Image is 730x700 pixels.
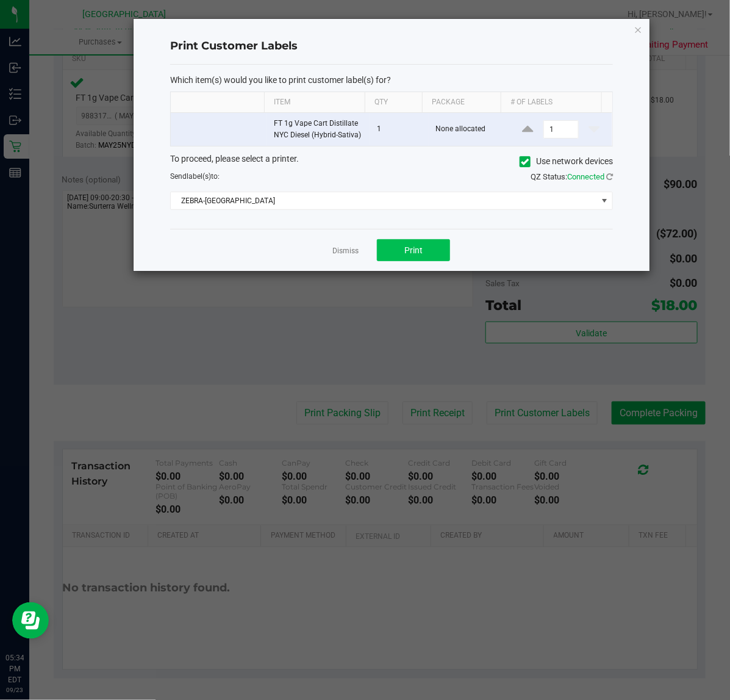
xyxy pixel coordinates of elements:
label: Use network devices [520,155,613,168]
span: ZEBRA-[GEOGRAPHIC_DATA] [171,192,597,209]
span: Connected [567,172,604,181]
td: 1 [370,113,428,146]
th: Item [264,92,365,113]
button: Print [377,239,450,261]
span: QZ Status: [531,172,613,181]
span: label(s) [187,172,211,181]
th: Package [422,92,501,113]
td: None allocated [429,113,510,146]
iframe: Resource center [12,602,49,639]
div: To proceed, please select a printer. [161,153,622,171]
h4: Print Customer Labels [170,38,613,54]
span: Print [404,245,423,255]
a: Dismiss [332,246,359,256]
th: Qty [365,92,422,113]
span: Send to: [170,172,220,181]
td: FT 1g Vape Cart Distillate NYC Diesel (Hybrid-Sativa) [267,113,370,146]
p: Which item(s) would you like to print customer label(s) for? [170,74,613,85]
th: # of labels [501,92,601,113]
